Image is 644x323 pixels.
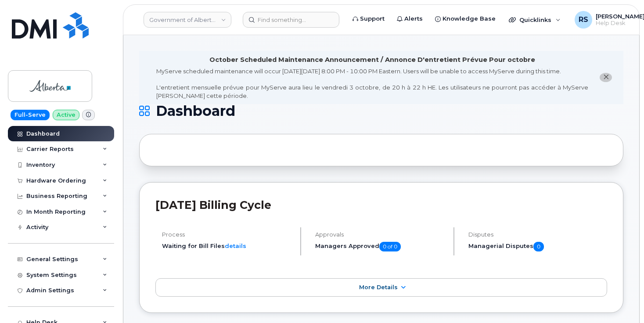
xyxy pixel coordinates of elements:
div: MyServe scheduled maintenance will occur [DATE][DATE] 8:00 PM - 10:00 PM Eastern. Users will be u... [156,67,588,100]
a: details [225,242,246,249]
h5: Managers Approved [315,242,446,251]
h4: Approvals [315,231,446,238]
button: close notification [600,73,612,82]
span: Dashboard [156,104,235,118]
h2: [DATE] Billing Cycle [155,198,607,212]
h4: Disputes [468,231,607,238]
li: Waiting for Bill Files [162,242,293,250]
h5: Managerial Disputes [468,242,607,251]
span: 0 [533,242,544,251]
h4: Process [162,231,293,238]
span: 0 of 0 [379,242,401,251]
div: October Scheduled Maintenance Announcement / Annonce D'entretient Prévue Pour octobre [209,55,535,65]
span: More Details [359,284,398,291]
